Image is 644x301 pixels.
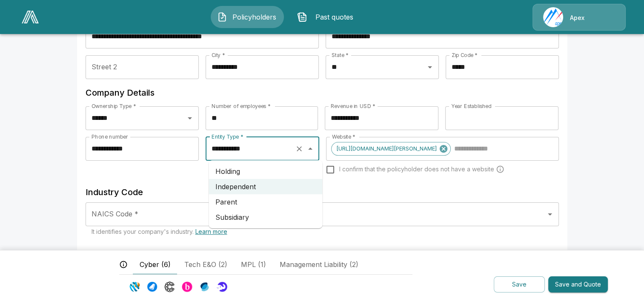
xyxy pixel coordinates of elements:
svg: The carriers and lines of business displayed below reflect potential appetite based on available ... [119,260,128,269]
a: Agency IconApex [532,4,626,31]
label: Year Established [451,102,491,110]
label: Website * [332,133,355,140]
span: Tech E&O (2) [184,259,227,270]
img: Carrier Logo [129,281,140,292]
button: Open [544,208,556,220]
label: Ownership Type * [92,102,136,110]
button: Past quotes IconPast quotes [291,6,364,28]
label: Revenue in USD * [331,102,375,110]
li: Independent [209,179,322,194]
svg: Carriers run a cyber security scan on the policyholders' websites. Please enter a website wheneve... [496,165,504,173]
button: Open [184,112,196,124]
span: Management Liability (2) [280,259,358,270]
button: Save and Quote [548,276,608,293]
label: Entity Type * [212,133,243,140]
span: Policyholders [231,12,278,22]
span: [URL][DOMAIN_NAME][PERSON_NAME] [332,144,441,153]
span: I confirm that the policyholder does not have a website [339,165,494,173]
label: Number of employees * [212,102,271,110]
h6: Company Details [86,86,559,99]
img: Carrier Logo [217,281,227,292]
button: Clear [293,143,305,155]
label: State * [332,51,349,59]
img: AA Logo [22,11,39,23]
button: Save [494,276,545,293]
li: Subsidiary [209,210,322,225]
button: Policyholders IconPolicyholders [211,6,284,28]
img: Agency Icon [543,7,563,27]
label: Zip Code * [452,51,478,59]
img: Policyholders Icon [217,12,227,22]
button: Open [424,61,436,73]
button: Close [304,143,316,155]
img: Carrier Logo [164,281,175,292]
span: It identifies your company's industry. [92,228,227,235]
img: Carrier Logo [199,281,210,292]
li: Parent [209,194,322,210]
a: Learn more [195,228,227,235]
p: Apex [570,14,584,22]
span: MPL (1) [241,259,266,270]
label: City * [212,51,225,59]
img: Carrier Logo [147,281,157,292]
img: Past quotes Icon [297,12,307,22]
span: Past quotes [311,12,358,22]
label: Phone number [92,133,128,140]
img: Carrier Logo [182,281,192,292]
li: Holding [209,164,322,179]
div: [URL][DOMAIN_NAME][PERSON_NAME] [331,142,451,156]
span: Cyber (6) [140,259,171,270]
h6: Industry Code [86,185,559,199]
